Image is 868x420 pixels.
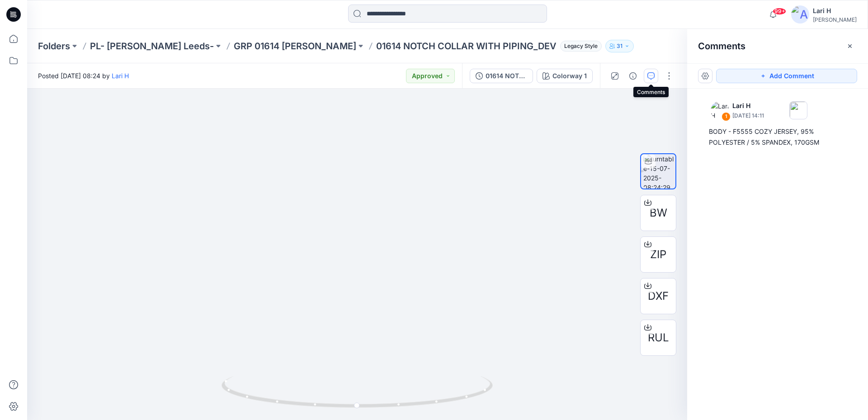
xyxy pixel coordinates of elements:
[560,41,602,52] span: Legacy Style
[626,69,640,83] button: Details
[470,69,533,83] button: 01614 NOTCH COLLAR WITH PIPING_DEV
[234,40,356,52] a: GRP 01614 [PERSON_NAME]
[732,100,764,111] p: Lari H
[557,40,602,52] button: Legacy Style
[813,5,857,16] div: Lari H
[716,69,857,83] button: Add Comment
[38,71,129,80] span: Posted [DATE] 08:24 by
[617,41,623,51] p: 31
[376,40,557,52] p: 01614 NOTCH COLLAR WITH PIPING_DEV
[648,330,669,346] span: RUL
[650,205,667,221] span: BW
[722,112,731,121] div: 1
[486,71,527,81] div: 01614 NOTCH COLLAR WITH PIPING_DEV
[791,5,809,24] img: avatar
[648,288,669,304] span: DXF
[650,246,666,263] span: ZIP
[813,16,857,23] div: [PERSON_NAME]
[552,71,587,81] div: Colorway 1
[38,40,70,52] a: Folders
[537,69,593,83] button: Colorway 1
[711,101,729,119] img: Lari H
[605,40,634,52] button: 31
[698,41,745,52] h2: Comments
[773,8,786,15] span: 99+
[643,154,675,189] img: turntable-15-07-2025-08:24:29
[732,111,764,120] p: [DATE] 14:11
[112,72,129,80] a: Lari H
[90,40,214,52] a: PL- [PERSON_NAME] Leeds-
[709,126,846,148] div: BODY - F5555 COZY JERSEY, 95% POLYESTER / 5% SPANDEX, 170GSM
